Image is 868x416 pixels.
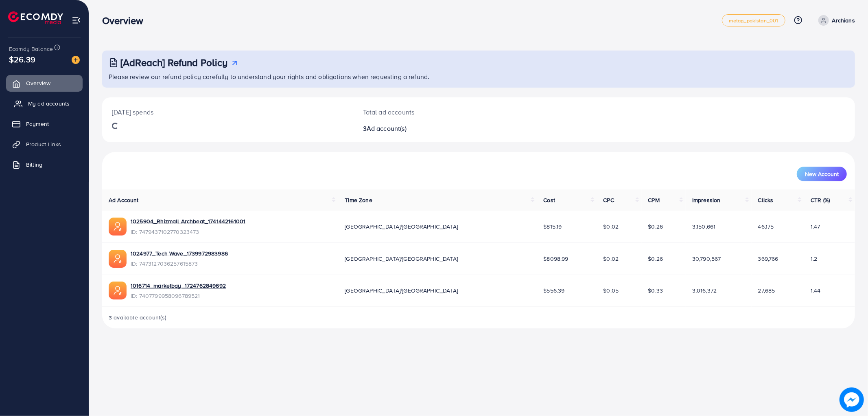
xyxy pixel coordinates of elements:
[9,45,53,53] span: Ecomdy Balance
[840,387,864,412] img: image
[811,196,830,204] span: CTR (%)
[811,286,821,295] span: 1.44
[729,18,778,23] span: metap_pakistan_001
[131,249,228,258] a: 1024977_Tech Wave_1739972983986
[758,196,774,204] span: Clicks
[120,57,228,68] h3: [AdReach] Refund Policy
[131,217,245,225] a: 1025904_Rhizmall Archbeat_1741442161001
[692,222,715,231] span: 3,150,661
[544,286,565,295] span: $556.39
[832,15,855,25] p: Archians
[722,14,785,26] a: metap_pakistan_001
[28,99,70,108] span: My ad accounts
[72,56,80,64] img: image
[345,196,372,204] span: Time Zone
[603,286,619,295] span: $0.05
[109,218,127,236] img: ic-ads-acc.e4c84228.svg
[26,140,61,148] span: Product Links
[8,11,63,24] img: logo
[131,228,245,236] span: ID: 7479437102770323473
[6,95,83,112] a: My ad accounts
[9,53,35,65] span: $26.39
[811,222,820,231] span: 1.47
[805,171,839,177] span: New Account
[109,196,139,204] span: Ad Account
[109,250,127,268] img: ic-ads-acc.e4c84228.svg
[102,15,150,26] h3: Overview
[544,255,568,263] span: $8098.99
[109,72,850,81] p: Please review our refund policy carefully to understand your rights and obligations when requesti...
[648,255,663,263] span: $0.26
[797,167,847,181] button: New Account
[758,286,775,295] span: 27,685
[26,161,42,169] span: Billing
[603,255,619,263] span: $0.02
[112,107,343,117] p: [DATE] spends
[345,222,458,231] span: [GEOGRAPHIC_DATA]/[GEOGRAPHIC_DATA]
[692,255,721,263] span: 30,790,567
[811,255,817,263] span: 1.2
[544,222,562,231] span: $815.19
[648,222,663,231] span: $0.26
[345,255,458,263] span: [GEOGRAPHIC_DATA]/[GEOGRAPHIC_DATA]
[648,286,663,295] span: $0.33
[26,120,49,128] span: Payment
[131,282,226,290] a: 1016714_marketbay_1724762849692
[26,79,50,87] span: Overview
[363,107,532,117] p: Total ad accounts
[109,313,167,321] span: 3 available account(s)
[6,75,83,91] a: Overview
[758,255,778,263] span: 369,766
[131,292,226,300] span: ID: 7407799958096789521
[6,156,83,173] a: Billing
[544,196,555,204] span: Cost
[648,196,660,204] span: CPM
[603,196,614,204] span: CPC
[603,222,619,231] span: $0.02
[363,125,532,132] h2: 3
[6,136,83,152] a: Product Links
[345,286,458,295] span: [GEOGRAPHIC_DATA]/[GEOGRAPHIC_DATA]
[131,260,228,268] span: ID: 7473127036257615873
[109,282,127,299] img: ic-ads-acc.e4c84228.svg
[758,222,774,231] span: 46,175
[72,15,81,25] img: menu
[692,196,721,204] span: Impression
[367,124,407,133] span: Ad account(s)
[815,15,855,26] a: Archians
[6,116,83,132] a: Payment
[692,286,717,295] span: 3,016,372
